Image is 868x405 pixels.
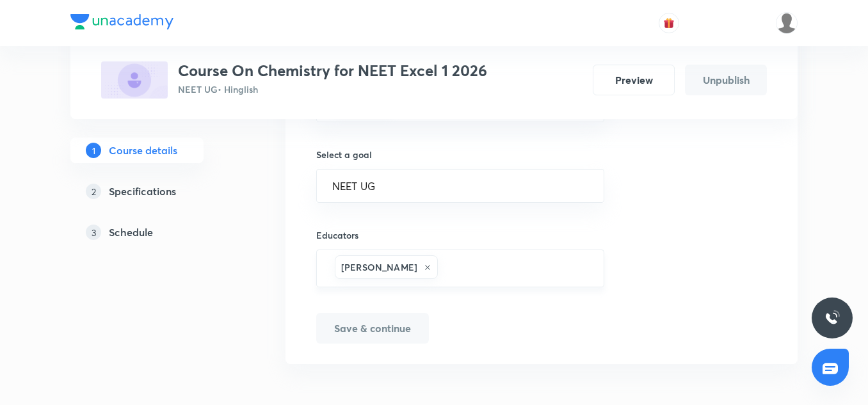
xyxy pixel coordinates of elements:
[101,61,168,99] img: A9EE7D63-757A-4202-9C24-28CA46D50A61_plus.png
[824,310,840,326] img: ttu
[109,225,153,240] h5: Schedule
[70,14,173,33] a: Company Logo
[332,180,588,192] input: Select a goal
[86,225,101,240] p: 3
[776,12,798,34] img: Arpit Srivastava
[178,83,487,96] p: NEET UG • Hinglish
[316,148,604,161] h6: Select a goal
[178,61,487,80] h3: Course On Chemistry for NEET Excel 1 2026
[593,65,675,95] button: Preview
[70,219,245,245] a: 3Schedule
[597,267,599,270] button: Open
[663,17,675,29] img: avatar
[659,13,679,33] button: avatar
[109,143,177,158] h5: Course details
[86,143,101,158] p: 1
[341,260,417,274] h6: [PERSON_NAME]
[109,184,176,199] h5: Specifications
[86,184,101,199] p: 2
[316,313,429,344] button: Save & continue
[316,228,604,242] h6: Educators
[70,179,245,204] a: 2Specifications
[685,65,767,95] button: Unpublish
[70,14,173,29] img: Company Logo
[597,185,599,187] button: Open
